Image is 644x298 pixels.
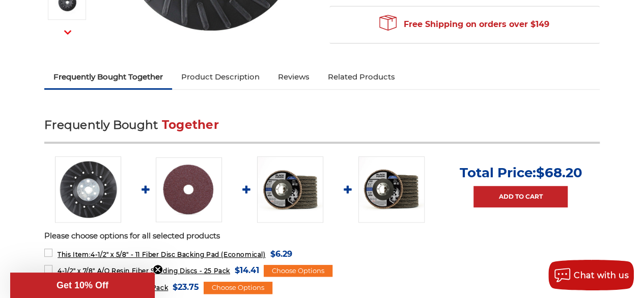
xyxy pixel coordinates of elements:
a: Reviews [269,66,319,88]
strong: This Item: [58,251,91,258]
img: Resin disc backing pad measuring 4 1/2 inches, an essential grinder accessory from Empire Abrasives [55,156,121,223]
span: Free Shipping on orders over $149 [379,14,549,35]
a: Product Description [172,66,269,88]
button: Chat with us [548,260,634,290]
a: Related Products [319,66,404,88]
button: Close teaser [153,264,163,275]
span: 4-1/2" x 5/8" - 11 Fiber Disc Backing Pad (Economical) [58,251,265,258]
span: Chat with us [574,270,629,280]
div: Choose Options [204,282,272,294]
span: $14.41 [235,263,259,277]
span: 4-1/2" x 7/8" A/O Resin Fiber Sanding Discs - 25 Pack [58,267,230,275]
a: Add to Cart [473,186,568,207]
a: Frequently Bought Together [44,66,172,88]
button: Next [55,21,80,43]
span: Together [162,118,219,132]
div: Choose Options [264,265,332,277]
span: Frequently Bought [44,118,158,132]
span: $68.20 [536,165,582,181]
p: Total Price: [459,165,582,181]
span: $6.29 [270,247,292,261]
div: Get 10% OffClose teaser [10,273,155,298]
span: $23.75 [173,280,199,294]
span: Get 10% Off [57,280,108,290]
p: Please choose options for all selected products [44,230,600,242]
